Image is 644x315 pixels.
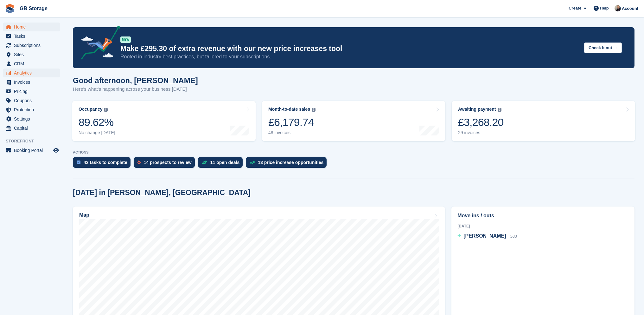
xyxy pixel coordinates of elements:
div: No change [DATE] [79,130,115,135]
img: icon-info-grey-7440780725fd019a000dd9b08b2336e03edf1995a4989e88bcd33f0948082b44.svg [498,108,501,112]
div: £6,179.74 [268,116,316,129]
img: deal-1b604bf984904fb50ccaf53a9ad4b4a5d6e5aea283cecdc64d6e3604feb123c2.svg [202,160,207,165]
h2: [DATE] in [PERSON_NAME], [GEOGRAPHIC_DATA] [73,188,251,197]
div: 11 open deals [210,160,240,165]
span: Invoices [14,78,52,87]
span: Pricing [14,87,52,96]
img: Karl Walker [615,5,621,11]
p: Make £295.30 of extra revenue with our new price increases tool [120,44,579,53]
div: NEW [120,36,131,43]
p: Rooted in industry best practices, but tailored to your subscriptions. [120,53,579,60]
img: task-75834270c22a3079a89374b754ae025e5fb1db73e45f91037f5363f120a921f8.svg [77,161,80,164]
a: 13 price increase opportunities [246,157,330,171]
span: G33 [510,234,517,239]
img: stora-icon-8386f47178a22dfd0bd8f6a31ec36ba5ce8667c1dd55bd0f319d3a0aa187defe.svg [5,4,15,13]
a: menu [3,124,60,133]
div: 89.62% [79,116,115,129]
p: Here's what's happening across your business [DATE] [73,86,198,93]
span: Storefront [6,138,63,144]
span: Analytics [14,69,52,77]
div: 42 tasks to complete [84,160,127,165]
span: Help [600,5,609,11]
a: Awaiting payment £3,268.20 29 invoices [452,101,635,141]
span: [PERSON_NAME] [463,233,506,239]
span: Sites [14,50,52,59]
button: Check it out → [584,43,622,53]
div: Month-to-date sales [268,107,310,112]
span: Account [622,5,638,12]
h1: Good afternoon, [PERSON_NAME] [73,76,198,85]
a: menu [3,32,60,41]
a: menu [3,105,60,114]
div: [DATE] [457,223,628,229]
div: Occupancy [79,107,102,112]
a: menu [3,78,60,87]
a: menu [3,23,60,31]
span: Create [569,5,581,11]
a: menu [3,146,60,155]
h2: Map [79,212,89,218]
span: Tasks [14,32,52,41]
span: Settings [14,115,52,123]
div: 14 prospects to review [144,160,192,165]
div: 48 invoices [268,130,316,135]
img: price-adjustments-announcement-icon-8257ccfd72463d97f412b2fc003d46551f7dbcb40ab6d574587a9cd5c0d94... [76,26,120,62]
span: Home [14,23,52,31]
span: Booking Portal [14,146,52,155]
img: price_increase_opportunities-93ffe204e8149a01c8c9dc8f82e8f89637d9d84a8eef4429ea346261dce0b2c0.svg [250,161,255,164]
a: menu [3,50,60,59]
a: 11 open deals [198,157,246,171]
h2: Move ins / outs [457,212,628,220]
img: prospect-51fa495bee0391a8d652442698ab0144808aea92771e9ea1ae160a38d050c398.svg [137,161,141,164]
span: CRM [14,59,52,68]
a: Month-to-date sales £6,179.74 48 invoices [262,101,445,141]
a: 14 prospects to review [134,157,198,171]
a: 42 tasks to complete [73,157,134,171]
a: [PERSON_NAME] G33 [457,232,517,240]
a: menu [3,87,60,96]
span: Subscriptions [14,41,52,50]
span: Coupons [14,96,52,105]
a: menu [3,69,60,77]
a: menu [3,115,60,123]
a: GB Storage [17,3,50,14]
img: icon-info-grey-7440780725fd019a000dd9b08b2336e03edf1995a4989e88bcd33f0948082b44.svg [312,108,316,112]
div: £3,268.20 [458,116,504,129]
img: icon-info-grey-7440780725fd019a000dd9b08b2336e03edf1995a4989e88bcd33f0948082b44.svg [104,108,108,112]
a: menu [3,41,60,50]
a: menu [3,96,60,105]
a: Preview store [52,147,60,154]
a: Occupancy 89.62% No change [DATE] [72,101,256,141]
a: menu [3,59,60,68]
span: Protection [14,105,52,114]
p: ACTIONS [73,150,634,154]
div: Awaiting payment [458,107,496,112]
div: 29 invoices [458,130,504,135]
div: 13 price increase opportunities [258,160,323,165]
span: Capital [14,124,52,133]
